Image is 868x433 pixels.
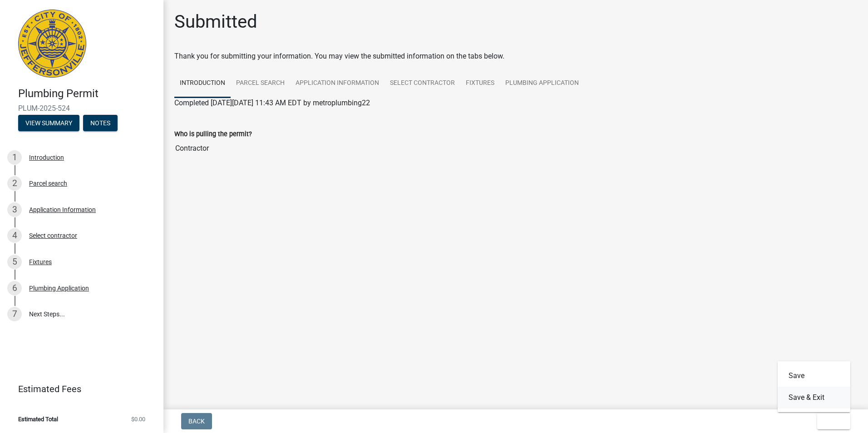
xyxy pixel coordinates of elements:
wm-modal-confirm: Notes [83,120,118,127]
a: Plumbing Application [500,69,584,98]
h1: Submitted [174,11,257,33]
wm-modal-confirm: Summary [18,120,79,127]
div: Fixtures [29,259,52,265]
button: Exit [817,413,850,429]
a: Application Information [290,69,385,98]
div: Application Information [29,207,96,213]
a: Parcel search [231,69,290,98]
button: Back [181,413,212,429]
div: 5 [7,255,22,269]
a: Introduction [174,69,231,98]
div: 7 [7,307,22,321]
button: Save & Exit [778,387,850,408]
div: Select contractor [29,232,77,239]
div: Exit [778,361,850,412]
span: $0.00 [131,416,145,422]
button: View Summary [18,115,79,131]
button: Save [778,365,850,387]
h4: Plumbing Permit [18,87,156,100]
span: PLUM-2025-524 [18,104,145,113]
span: Back [188,418,205,425]
span: Estimated Total [18,416,58,422]
div: Plumbing Application [29,285,89,291]
button: Notes [83,115,118,131]
div: 1 [7,150,22,165]
a: Estimated Fees [7,380,149,398]
div: 2 [7,176,22,191]
div: 3 [7,202,22,217]
label: Who is pulling the permit? [174,131,252,138]
a: Select contractor [385,69,460,98]
span: Completed [DATE][DATE] 11:43 AM EDT by metroplumbing22 [174,98,370,107]
div: Introduction [29,154,64,161]
span: Exit [824,418,838,425]
div: Parcel search [29,180,67,187]
div: 4 [7,228,22,243]
a: Fixtures [460,69,500,98]
div: 6 [7,281,22,295]
div: Thank you for submitting your information. You may view the submitted information on the tabs below. [174,51,857,62]
img: City of Jeffersonville, Indiana [18,10,86,78]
